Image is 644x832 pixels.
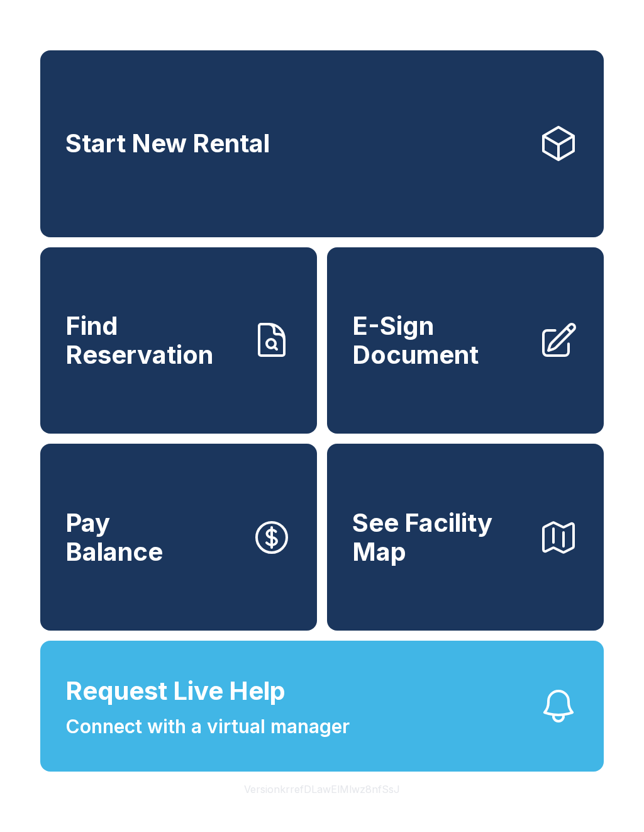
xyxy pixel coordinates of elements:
[65,312,241,369] span: Find Reservation
[327,247,604,434] a: E-Sign Document
[40,641,604,772] button: Request Live HelpConnect with a virtual manager
[65,509,163,566] span: Pay Balance
[352,312,528,369] span: E-Sign Document
[40,444,317,631] button: PayBalance
[327,444,604,631] button: See Facility Map
[65,712,350,741] span: Connect with a virtual manager
[352,509,528,566] span: See Facility Map
[65,672,286,710] span: Request Live Help
[40,50,604,237] a: Start New Rental
[65,129,270,158] span: Start New Rental
[234,772,410,807] button: VersionkrrefDLawElMlwz8nfSsJ
[40,247,317,434] a: Find Reservation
